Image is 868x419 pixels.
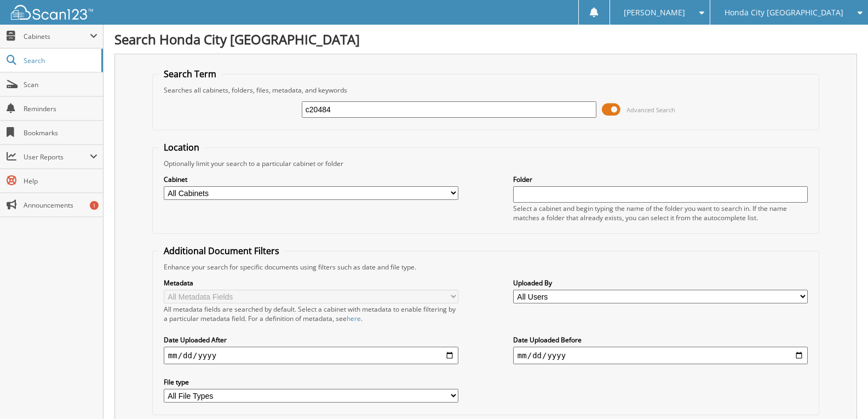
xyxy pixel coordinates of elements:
[513,175,808,184] label: Folder
[24,128,97,137] span: Bookmarks
[164,278,458,288] label: Metadata
[513,347,808,364] input: end
[158,262,813,272] div: Enhance your search for specific documents using filters such as date and file type.
[813,366,868,419] iframe: Chat Widget
[24,200,97,210] span: Announcements
[513,278,808,288] label: Uploaded By
[513,204,808,222] div: Select a cabinet and begin typing the name of the folder you want to search in. If the name match...
[90,201,99,210] div: 1
[624,9,685,16] span: [PERSON_NAME]
[158,85,813,95] div: Searches all cabinets, folders, files, metadata, and keywords
[158,245,285,257] legend: Additional Document Filters
[725,9,843,16] span: Honda City [GEOGRAPHIC_DATA]
[158,141,205,153] legend: Location
[347,314,361,323] a: here
[164,347,458,364] input: start
[24,80,97,89] span: Scan
[164,305,458,323] div: All metadata fields are searched by default. Select a cabinet with metadata to enable filtering b...
[158,68,222,80] legend: Search Term
[164,377,458,387] label: File type
[158,159,813,168] div: Optionally limit your search to a particular cabinet or folder
[11,5,93,20] img: scan123-logo-white.svg
[24,56,96,65] span: Search
[164,175,458,184] label: Cabinet
[24,152,90,162] span: User Reports
[164,335,458,345] label: Date Uploaded After
[24,176,97,186] span: Help
[24,104,97,113] span: Reminders
[24,32,90,41] span: Cabinets
[114,30,857,48] h1: Search Honda City [GEOGRAPHIC_DATA]
[513,335,808,345] label: Date Uploaded Before
[626,106,675,114] span: Advanced Search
